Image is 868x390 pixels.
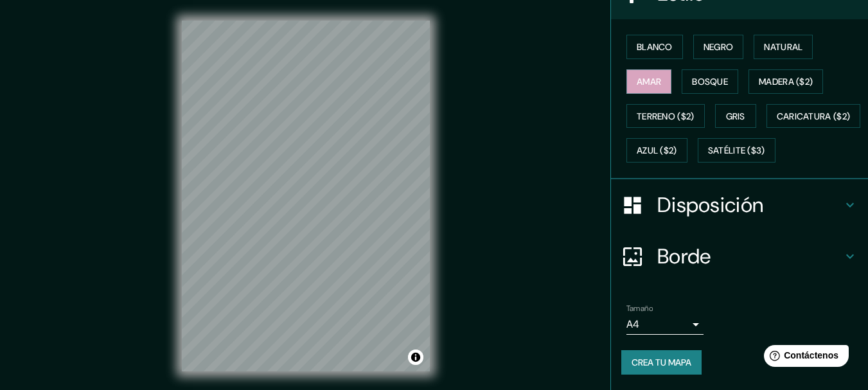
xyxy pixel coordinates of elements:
[637,76,661,87] font: Amar
[708,145,765,157] font: Satélite ($3)
[626,314,704,335] div: A4
[632,357,691,368] font: Crea tu mapa
[626,104,705,129] button: Terreno ($2)
[764,41,802,53] font: Natural
[748,69,823,94] button: Madera ($2)
[759,76,813,87] font: Madera ($2)
[626,138,687,163] button: Azul ($2)
[693,35,744,59] button: Negro
[657,243,711,270] font: Borde
[698,138,775,163] button: Satélite ($3)
[777,111,851,122] font: Caricatura ($2)
[408,350,423,365] button: Activar o desactivar atribución
[657,191,763,218] font: Disposición
[626,317,639,331] font: A4
[726,111,745,122] font: Gris
[682,69,738,94] button: Bosque
[754,35,813,59] button: Natural
[715,104,756,129] button: Gris
[766,104,861,129] button: Caricatura ($2)
[626,69,671,94] button: Amar
[626,303,653,314] font: Tamaño
[621,350,702,375] button: Crea tu mapa
[611,179,868,231] div: Disposición
[637,41,673,53] font: Blanco
[611,231,868,282] div: Borde
[704,41,734,53] font: Negro
[626,35,683,59] button: Blanco
[754,340,854,376] iframe: Lanzador de widgets de ayuda
[182,21,430,371] canvas: Mapa
[637,145,677,157] font: Azul ($2)
[637,111,695,122] font: Terreno ($2)
[692,76,728,87] font: Bosque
